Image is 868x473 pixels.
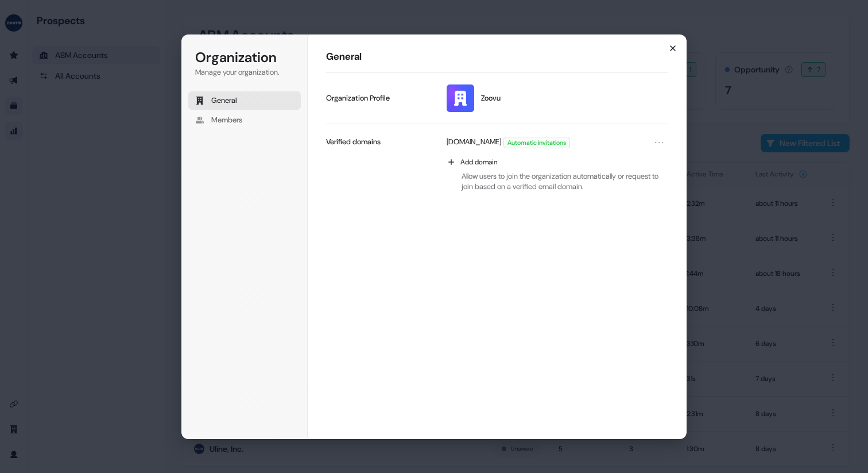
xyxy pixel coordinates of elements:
[326,137,381,147] p: Verified domains
[211,95,237,106] span: General
[195,48,294,67] h1: Organization
[460,157,498,167] span: Add domain
[195,67,294,78] p: Manage your organization.
[188,111,301,129] button: Members
[188,91,301,110] button: General
[652,136,666,149] button: Open menu
[447,84,474,112] img: Zoovu
[481,93,501,103] span: Zoovu
[326,93,390,103] p: Organization Profile
[211,115,242,125] span: Members
[504,137,569,148] span: Automatic invitations
[441,171,668,192] p: Allow users to join the organization automatically or request to join based on a verified email d...
[441,153,668,171] button: Add domain
[326,50,668,64] h1: General
[447,137,501,148] p: [DOMAIN_NAME]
